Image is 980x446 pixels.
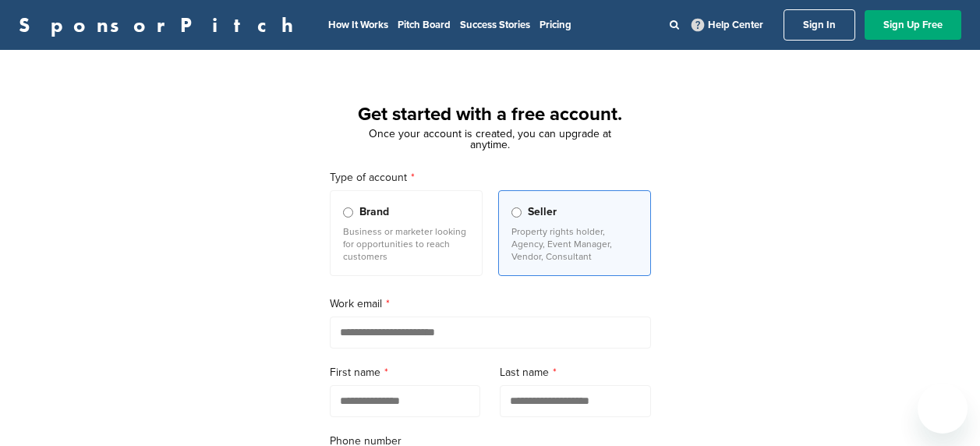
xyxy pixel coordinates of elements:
[511,207,522,218] input: Seller Property rights holder, Agency, Event Manager, Vendor, Consultant
[343,207,353,218] input: Brand Business or marketer looking for opportunities to reach customers
[398,19,451,31] a: Pitch Board
[343,225,469,263] p: Business or marketer looking for opportunities to reach customers
[330,296,651,313] label: Work email
[330,364,481,381] label: First name
[540,19,571,31] a: Pricing
[918,384,968,434] iframe: Button to launch messaging window
[330,169,651,186] label: Type of account
[500,364,651,381] label: Last name
[511,225,638,263] p: Property rights holder, Agency, Event Manager, Vendor, Consultant
[359,204,389,221] span: Brand
[784,9,855,41] a: Sign In
[19,15,303,35] a: SponsorPitch
[460,19,530,31] a: Success Stories
[328,19,388,31] a: How It Works
[688,16,766,34] a: Help Center
[865,10,961,40] a: Sign Up Free
[311,101,670,129] h1: Get started with a free account.
[369,127,611,151] span: Once your account is created, you can upgrade at anytime.
[528,204,557,221] span: Seller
